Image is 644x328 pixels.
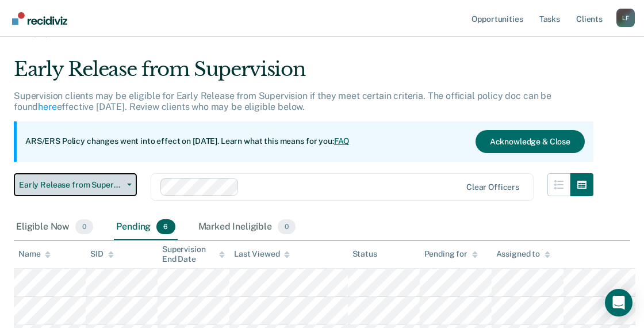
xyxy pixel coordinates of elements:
div: Pending6 [114,215,177,240]
div: L F [616,9,635,27]
span: 0 [75,219,93,234]
button: Acknowledge & Close [476,130,585,153]
img: Recidiviz [12,12,67,25]
p: Supervision clients may be eligible for Early Release from Supervision if they meet certain crite... [14,90,551,112]
button: Profile dropdown button [616,9,635,27]
div: Clear officers [466,182,519,192]
div: Pending for [424,249,478,259]
div: Name [18,249,51,259]
div: Open Intercom Messenger [605,289,632,316]
a: FAQ [334,136,350,146]
p: ARS/ERS Policy changes went into effect on [DATE]. Learn what this means for you: [25,136,350,147]
a: here [38,101,56,112]
span: 6 [156,219,175,234]
span: Early Release from Supervision [19,180,122,190]
div: Marked Ineligible0 [196,215,298,240]
button: Early Release from Supervision [14,173,137,196]
div: Supervision End Date [162,245,225,264]
div: Early Release from Supervision [14,58,593,90]
div: SID [90,249,114,259]
div: Status [352,249,377,259]
span: 0 [278,219,296,234]
div: Eligible Now0 [14,215,95,240]
div: Assigned to [496,249,550,259]
div: Last Viewed [234,249,290,259]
